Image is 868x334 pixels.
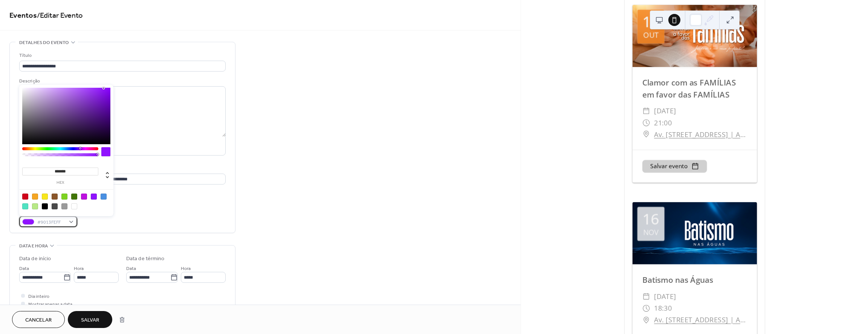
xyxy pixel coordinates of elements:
span: #9013FEFF [37,218,65,226]
a: Av. [STREET_ADDRESS] | Av. [PERSON_NAME], 3121 - Pirituba [654,128,747,140]
div: 17 [642,15,659,29]
div: Local [19,165,224,172]
div: ​ [642,314,650,326]
div: #D0021B [22,194,28,200]
div: ​ [642,105,650,117]
span: Mostrar apenas a data [28,300,72,308]
button: Salvar [68,311,112,328]
span: 21:00 [654,117,672,128]
div: ​ [642,117,650,128]
span: Hora [181,265,191,273]
div: #FFFFFF [71,203,77,209]
button: Cancelar [12,311,65,328]
div: #8B572A [52,194,58,200]
span: Data [19,265,29,273]
div: nov [643,229,659,236]
div: Clamor com as FAMÍLIAS em favor das FAMÍLIAS [633,77,757,100]
span: Hora [74,265,84,273]
label: hex [22,181,98,185]
span: Salvar [81,316,99,324]
a: Av. [STREET_ADDRESS] | Av. [PERSON_NAME], 3121 - Pirituba [654,314,747,326]
a: Eventos [9,8,37,23]
div: ​ [642,302,650,314]
div: #B8E986 [32,203,38,209]
div: #BD10E0 [81,194,87,200]
span: / Editar Evento [37,8,83,23]
div: #000000 [42,203,48,209]
div: Data de início [19,255,51,263]
div: #9B9B9B [61,203,67,209]
span: [DATE] [654,105,676,117]
div: #7ED321 [61,194,67,200]
span: Data e hora [19,242,48,250]
div: Descrição [19,77,224,85]
span: Data [126,265,136,273]
div: #4A90E2 [101,194,107,200]
div: ​ [642,128,650,140]
span: Dia inteiro [28,293,49,300]
div: #F8E71C [42,194,48,200]
div: #9013FE [91,194,97,200]
span: Detalhes do evento [19,39,69,47]
span: [DATE] [654,291,676,303]
span: Cancelar [25,316,52,324]
span: 18:30 [654,302,672,314]
div: 16 [642,212,659,227]
div: Batismo nas Águas [633,274,757,286]
div: ​ [642,291,650,303]
div: #F5A623 [32,194,38,200]
div: #4A4A4A [52,203,58,209]
div: #50E3C2 [22,203,28,209]
div: #417505 [71,194,77,200]
div: out [643,31,658,39]
button: Salvar evento [642,160,707,173]
div: Data de término [126,255,165,263]
div: Título [19,52,224,59]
